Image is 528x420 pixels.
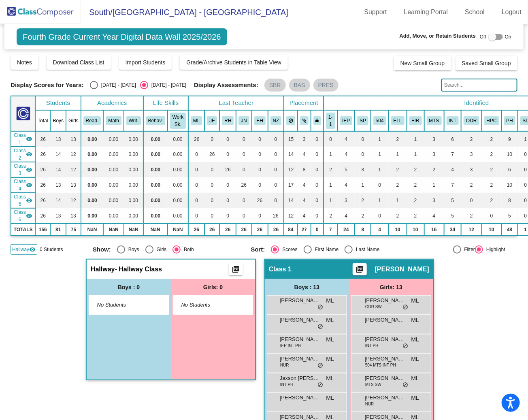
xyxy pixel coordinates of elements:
[148,81,186,89] div: [DATE] - [DATE]
[222,116,234,125] button: RH
[311,177,324,193] td: 0
[424,177,444,193] td: 1
[268,224,284,236] td: 26
[35,110,50,131] th: Total
[357,116,368,125] button: SP
[298,208,311,224] td: 4
[219,162,236,177] td: 26
[326,113,335,129] button: 1-1
[252,162,268,177] td: 0
[389,131,407,147] td: 2
[66,110,81,131] th: Girls
[66,131,81,147] td: 13
[311,224,324,236] td: 0
[236,224,251,236] td: 26
[252,193,268,208] td: 26
[50,224,66,236] td: 81
[81,177,104,193] td: 0.00
[236,193,251,208] td: 0
[458,6,491,19] a: School
[482,177,502,193] td: 2
[482,110,502,131] th: Heavy Parent Communication
[14,193,26,208] span: Class 5
[456,56,517,70] button: Saved Small Group
[268,193,284,208] td: 0
[204,147,219,162] td: 26
[311,193,324,208] td: 0
[298,147,311,162] td: 4
[103,224,123,236] td: NaN
[35,193,50,208] td: 26
[502,110,518,131] th: Phonics Concern
[124,208,143,224] td: 0.00
[324,147,337,162] td: 1
[424,193,444,208] td: 3
[324,131,337,147] td: 0
[14,178,26,192] span: Class 4
[391,116,405,125] button: ELL
[26,166,32,173] mat-icon: visibility
[238,116,249,125] button: JN
[236,162,251,177] td: 0
[103,193,123,208] td: 0.00
[298,224,311,236] td: 27
[191,116,202,125] button: ML
[124,131,143,147] td: 0.00
[143,224,168,236] td: NaN
[398,6,455,19] a: Learning Portal
[204,131,219,147] td: 0
[50,208,66,224] td: 13
[168,162,188,177] td: 0.00
[324,162,337,177] td: 2
[66,224,81,236] td: 75
[26,197,32,204] mat-icon: visibility
[389,147,407,162] td: 1
[311,147,324,162] td: 0
[462,60,511,66] span: Saved Small Group
[444,110,462,131] th: Academic Intervention Service Provider(s)
[394,56,451,70] button: New Small Group
[371,110,389,131] th: 504 Plan
[371,147,389,162] td: 1
[11,131,35,147] td: Matt Lewis - No Class Name
[81,6,288,19] span: South/[GEOGRAPHIC_DATA] - [GEOGRAPHIC_DATA]
[143,96,188,110] th: Life Skills
[47,55,111,70] button: Download Class List
[50,193,66,208] td: 14
[219,110,236,131] th: Ryan Hassing
[81,162,104,177] td: 0.00
[236,177,251,193] td: 26
[35,96,81,110] th: Students
[124,162,143,177] td: 0.00
[252,224,268,236] td: 26
[66,162,81,177] td: 12
[11,147,35,162] td: Jennifer Friedrich - No Class Name
[204,177,219,193] td: 0
[371,177,389,193] td: 0
[126,116,141,125] button: Writ.
[407,177,424,193] td: 2
[26,151,32,158] mat-icon: visibility
[324,177,337,193] td: 1
[444,131,462,147] td: 6
[35,131,50,147] td: 26
[81,96,143,110] th: Academics
[11,162,35,177] td: Ryan Hassing - No Class Name
[81,224,104,236] td: NaN
[66,147,81,162] td: 12
[355,162,371,177] td: 3
[168,224,188,236] td: NaN
[50,131,66,147] td: 13
[14,147,26,162] span: Class 2
[66,208,81,224] td: 13
[482,193,502,208] td: 2
[188,110,204,131] th: Matt Lewis
[502,131,518,147] td: 9
[50,162,66,177] td: 14
[311,208,324,224] td: 0
[146,116,165,125] button: Behav.
[389,208,407,224] td: 2
[35,177,50,193] td: 26
[461,147,481,162] td: 3
[338,131,355,147] td: 4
